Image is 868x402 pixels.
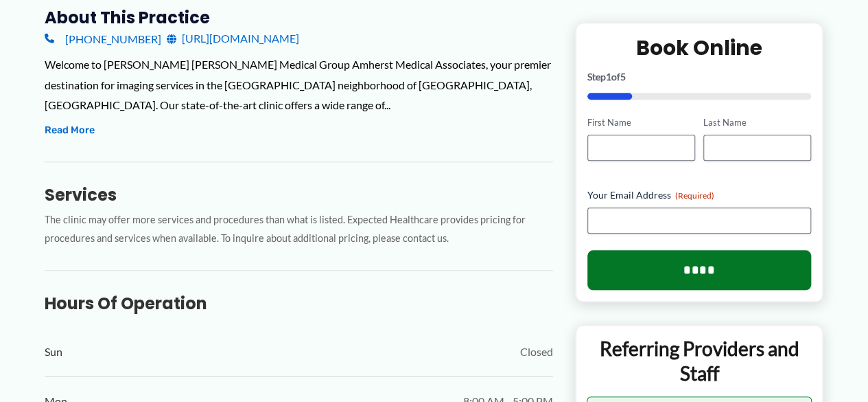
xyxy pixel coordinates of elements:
[45,122,95,139] button: Read More
[587,72,812,82] p: Step of
[606,71,611,82] span: 1
[587,116,695,129] label: First Name
[45,211,553,248] p: The clinic may offer more services and procedures than what is listed. Expected Healthcare provid...
[587,188,812,202] label: Your Email Address
[45,28,161,49] a: [PHONE_NUMBER]
[675,190,714,201] span: (Required)
[587,34,812,61] h2: Book Online
[587,336,812,386] p: Referring Providers and Staff
[620,71,626,82] span: 5
[45,7,553,28] h3: About this practice
[45,342,62,362] span: Sun
[45,293,553,314] h3: Hours of Operation
[45,54,553,115] div: Welcome to [PERSON_NAME] [PERSON_NAME] Medical Group Amherst Medical Associates, your premier des...
[520,342,553,362] span: Closed
[45,184,553,205] h3: Services
[703,116,811,129] label: Last Name
[167,28,299,49] a: [URL][DOMAIN_NAME]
